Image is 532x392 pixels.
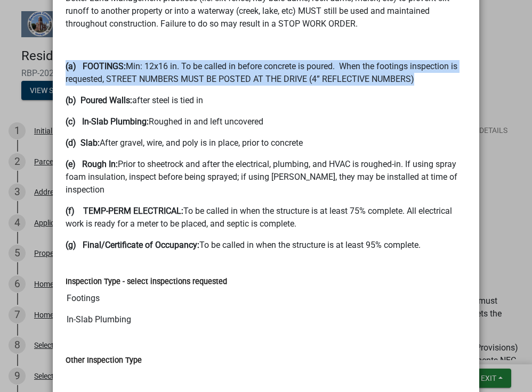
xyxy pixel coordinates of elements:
[66,357,142,364] label: Other Inspection Type
[66,94,466,107] p: after steel is tied in
[66,60,466,86] p: Min: 12x16 in. To be called in before concrete is poured. When the footings inspection is request...
[66,115,466,128] p: Roughed in and left uncovered
[66,158,466,196] p: Prior to sheetrock and after the electrical, plumbing, and HVAC is roughed-in. If using spray foa...
[66,278,227,286] label: Inspection Type - select inspections requested
[66,240,199,250] strong: (g) Final/Certificate of Occupancy:
[66,137,466,149] p: After gravel, wire, and poly is in place, prior to concrete
[66,206,183,216] strong: (f) TEMP-PERM ELECTRICAL:
[66,61,126,71] strong: (a) FOOTINGS:
[66,159,118,169] strong: (e) Rough In:
[66,138,100,148] strong: (d) Slab:
[66,205,466,230] p: To be called in when the structure is at least 75% complete. All electrical work is ready for a m...
[66,116,149,127] strong: (c) In-Slab Plumbing:
[66,239,466,252] p: To be called in when the structure is at least 95% complete.
[66,95,132,105] strong: (b) Poured Walls:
